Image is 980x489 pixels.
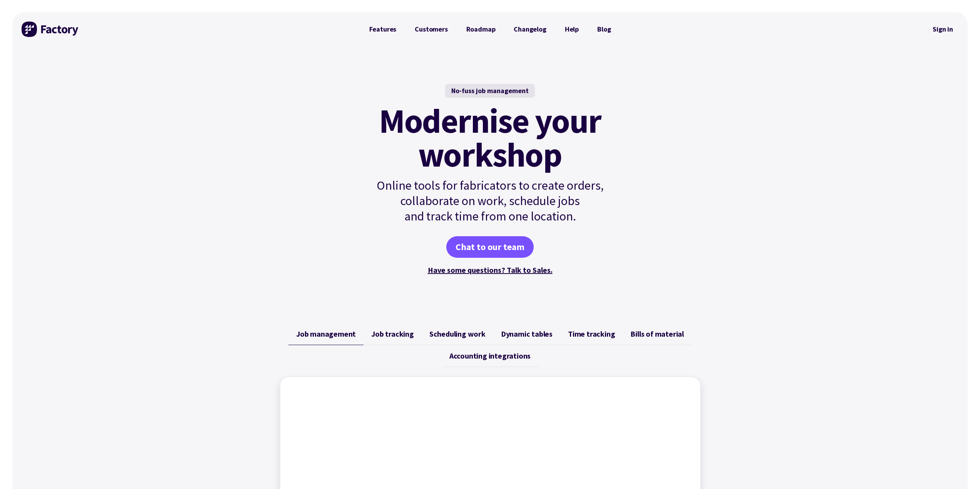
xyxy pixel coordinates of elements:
[22,22,79,37] img: Factory
[568,329,615,339] span: Time tracking
[405,22,457,37] a: Customers
[371,329,414,339] span: Job tracking
[927,20,958,38] nav: Secondary Navigation
[449,351,531,360] span: Accounting integrations
[457,22,505,37] a: Roadmap
[588,22,620,37] a: Blog
[927,20,958,38] a: Sign in
[941,452,980,489] iframe: Chat Widget
[445,84,535,98] div: No-fuss job management
[360,22,406,37] a: Features
[630,329,684,339] span: Bills of material
[556,22,588,37] a: Help
[360,178,620,224] p: Online tools for fabricators to create orders, collaborate on work, schedule jobs and track time ...
[428,265,553,275] a: Have some questions? Talk to Sales.
[429,329,486,339] span: Scheduling work
[360,22,620,37] nav: Primary Navigation
[296,329,356,339] span: Job management
[501,329,553,339] span: Dynamic tables
[504,22,555,37] a: Changelog
[446,236,534,258] a: Chat to our team
[379,104,601,172] mark: Modernise your workshop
